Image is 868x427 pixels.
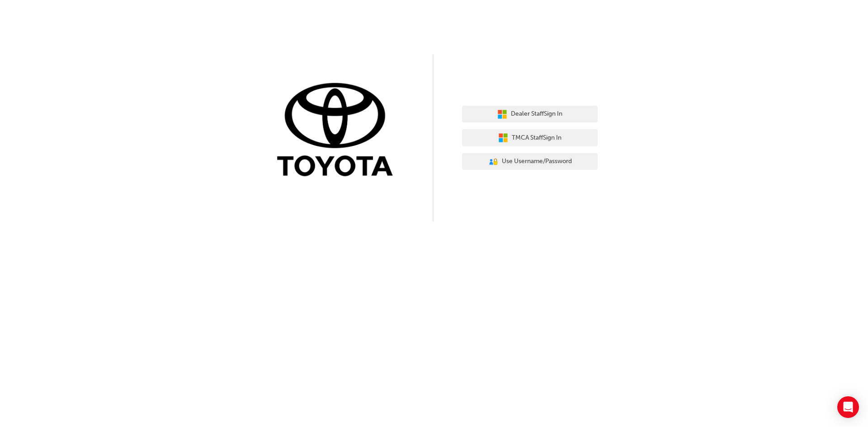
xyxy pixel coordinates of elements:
[511,109,562,119] span: Dealer Staff Sign In
[837,396,859,418] div: Open Intercom Messenger
[462,106,598,123] button: Dealer StaffSign In
[270,81,406,181] img: Trak
[462,153,598,170] button: Use Username/Password
[502,156,572,167] span: Use Username/Password
[512,133,561,143] span: TMCA Staff Sign In
[462,129,598,146] button: TMCA StaffSign In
